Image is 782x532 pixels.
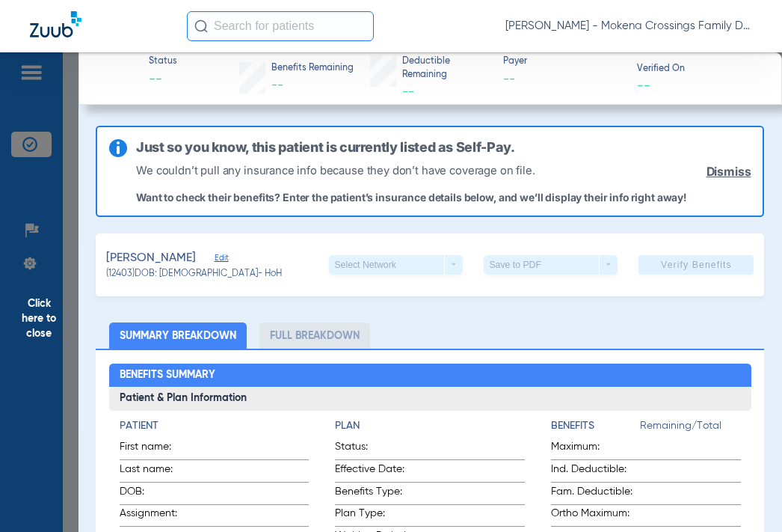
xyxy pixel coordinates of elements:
[551,484,640,504] span: Fam. Deductible:
[120,439,193,459] span: First name:
[149,55,177,69] span: Status
[136,162,686,179] p: We couldn’t pull any insurance info because they don’t have coverage on file.
[706,165,751,179] a: Dismiss
[120,506,193,526] span: Assignment:
[259,322,370,349] li: Full Breakdown
[106,268,282,281] span: (12403) DOB: [DEMOGRAPHIC_DATA] - HoH
[120,484,193,504] span: DOB:
[335,439,445,459] span: Status:
[120,462,193,482] span: Last name:
[640,418,741,439] span: Remaining/Total
[136,191,686,204] p: Want to check their benefits? Enter the patient’s insurance details below, and we’ll display thei...
[335,484,445,504] span: Benefits Type:
[109,364,751,388] h2: Benefits Summary
[402,55,490,82] span: Deductible Remaining
[120,418,310,434] h4: Patient
[149,70,177,89] span: --
[551,418,640,434] h4: Benefits
[551,418,640,439] app-breakdown-title: Benefits
[271,79,283,91] span: --
[335,506,445,526] span: Plan Type:
[505,19,752,34] span: [PERSON_NAME] - Mokena Crossings Family Dental
[109,322,247,349] li: Summary Breakdown
[109,139,127,157] img: info-icon
[503,55,624,69] span: Payer
[187,11,374,41] input: Search for patients
[551,506,640,526] span: Ortho Maximum:
[271,62,354,76] span: Benefits Remaining
[136,139,514,156] h6: Just so you know, this patient is currently listed as Self-Pay.
[194,19,208,33] img: Search Icon
[551,439,640,459] span: Maximum:
[109,387,751,411] h3: Patient & Plan Information
[402,86,414,98] span: --
[215,253,228,267] span: Edit
[335,462,445,482] span: Effective Date:
[637,77,650,93] span: --
[637,63,757,76] span: Verified On
[106,249,196,268] span: [PERSON_NAME]
[551,462,640,482] span: Ind. Deductible:
[30,11,81,37] img: Zuub Logo
[335,418,525,434] h4: Plan
[503,70,624,89] span: --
